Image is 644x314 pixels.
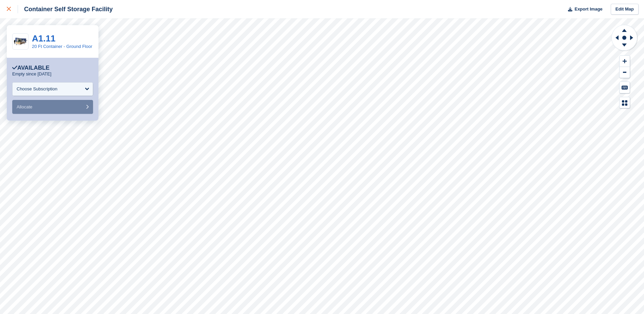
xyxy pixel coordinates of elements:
div: Container Self Storage Facility [18,5,113,13]
img: 20-ft-container%20(1).jpg [13,36,28,48]
button: Zoom Out [620,67,630,78]
button: Export Image [564,4,603,15]
span: Export Image [574,6,602,13]
button: Allocate [12,100,93,114]
p: Empty since [DATE] [12,71,51,77]
a: A1.11 [32,33,55,43]
button: Zoom In [620,56,630,67]
span: Allocate [17,104,32,109]
a: 20 Ft Container - Ground Floor [32,44,92,49]
button: Keyboard Shortcuts [620,82,630,93]
div: Available [12,65,50,71]
button: Map Legend [620,97,630,108]
a: Edit Map [611,4,639,15]
div: Choose Subscription [17,86,57,92]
